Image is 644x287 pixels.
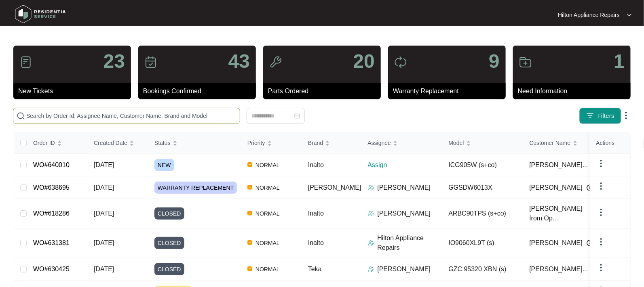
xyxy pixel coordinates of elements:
img: Vercel Logo [247,211,252,216]
img: residentia service logo [12,2,69,26]
span: Customer Name [530,138,571,147]
input: Search by Order Id, Assignee Name, Customer Name, Brand and Model [26,111,236,120]
span: Assignee [368,138,391,147]
p: [PERSON_NAME] [378,183,431,193]
span: [PERSON_NAME] [530,183,583,193]
img: Info icon [587,240,593,246]
span: [DATE] [94,184,114,191]
img: dropdown arrow [596,263,606,272]
span: CLOSED [154,207,184,220]
span: Priority [247,138,265,147]
span: [PERSON_NAME] [308,184,361,191]
th: Brand [302,132,361,154]
th: Status [148,132,241,154]
span: [PERSON_NAME]... [530,264,588,274]
th: Model [442,132,523,154]
img: Vercel Logo [247,240,252,245]
span: NORMAL [252,209,283,218]
p: 20 [353,52,375,71]
th: Actions [590,132,630,154]
span: [PERSON_NAME]... [530,160,588,170]
img: icon [394,56,407,69]
a: WO#631381 [33,239,70,246]
span: Inalto [308,239,324,246]
span: Filters [598,112,614,120]
img: dropdown arrow [596,159,606,168]
span: NORMAL [252,160,283,170]
p: Hilton Appliance Repairs [378,233,442,253]
img: Assigner Icon [368,210,374,217]
span: Teka [308,266,322,272]
span: NORMAL [252,238,283,248]
a: WO#618286 [33,210,70,217]
span: [PERSON_NAME] from Op... [530,204,593,223]
p: [PERSON_NAME] [378,264,431,274]
span: NEW [154,159,174,171]
a: WO#640010 [33,161,70,168]
th: Assignee [361,132,442,154]
span: Inalto [308,210,324,217]
span: NORMAL [252,183,283,193]
td: IO9060XL9T (s) [442,228,523,258]
a: WO#630425 [33,266,70,272]
img: dropdown arrow [596,181,606,191]
span: Created Date [94,138,127,147]
span: [DATE] [94,210,114,217]
img: icon [19,56,32,69]
span: WARRANTY REPLACEMENT [154,182,237,194]
p: 23 [103,52,125,71]
span: [PERSON_NAME] [530,238,583,248]
p: Warranty Replacement [393,86,506,96]
span: CLOSED [154,237,184,249]
p: [PERSON_NAME] [378,209,431,218]
img: icon [519,56,532,69]
p: 1 [614,52,625,71]
img: Assigner Icon [368,240,374,246]
th: Priority [241,132,302,154]
p: Need Information [518,86,631,96]
span: [DATE] [94,161,114,168]
td: GZC 95320 XBN (s) [442,258,523,281]
span: Brand [308,138,323,147]
td: ARBC90TPS (s+co) [442,199,523,228]
span: Order ID [33,138,55,147]
img: dropdown arrow [621,111,631,120]
img: search-icon [17,112,25,120]
img: filter icon [586,112,594,120]
p: Parts Ordered [268,86,381,96]
button: filter iconFilters [579,108,621,124]
img: icon [144,56,157,69]
td: ICG905W (s+co) [442,154,523,176]
th: Created Date [87,132,148,154]
img: Assigner Icon [368,184,374,191]
td: GGSDW6013X [442,176,523,199]
p: 43 [228,52,250,71]
img: dropdown arrow [627,13,632,17]
img: Assigner Icon [368,266,374,272]
th: Order ID [27,132,87,154]
img: dropdown arrow [596,207,606,217]
img: dropdown arrow [596,237,606,247]
span: CLOSED [154,263,184,275]
span: NORMAL [252,264,283,274]
p: Bookings Confirmed [143,86,256,96]
th: Customer Name [523,132,604,154]
img: icon [269,56,282,69]
img: Info icon [587,184,593,191]
a: WO#638695 [33,184,70,191]
img: Vercel Logo [247,185,252,190]
p: Hilton Appliance Repairs [558,11,620,19]
span: Status [154,138,171,147]
span: Inalto [308,161,324,168]
p: 9 [489,52,500,71]
span: Model [449,138,464,147]
img: Vercel Logo [247,266,252,271]
img: Vercel Logo [247,162,252,167]
span: [DATE] [94,239,114,246]
span: [DATE] [94,266,114,272]
p: Assign [368,160,442,170]
p: New Tickets [18,86,131,96]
